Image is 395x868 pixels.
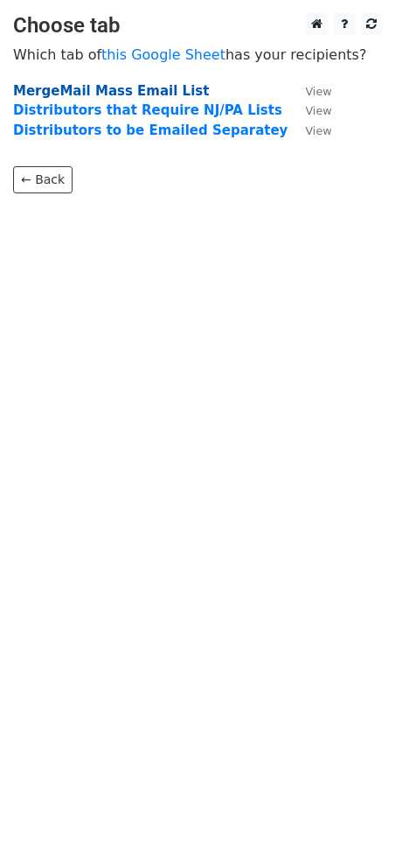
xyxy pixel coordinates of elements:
small: View [305,124,331,137]
a: Distributors to be Emailed Separatey [13,122,288,138]
a: ← Back [13,166,73,193]
a: View [288,102,331,118]
a: View [288,83,331,99]
a: View [288,122,331,138]
small: View [305,85,331,98]
a: this Google Sheet [101,46,225,63]
p: Which tab of has your recipients? [13,45,382,64]
small: View [305,104,331,117]
a: Distributors that Require NJ/PA Lists [13,102,282,118]
h3: Choose tab [13,13,382,38]
iframe: Chat Widget [308,784,395,868]
a: MergeMail Mass Email List [13,83,209,99]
